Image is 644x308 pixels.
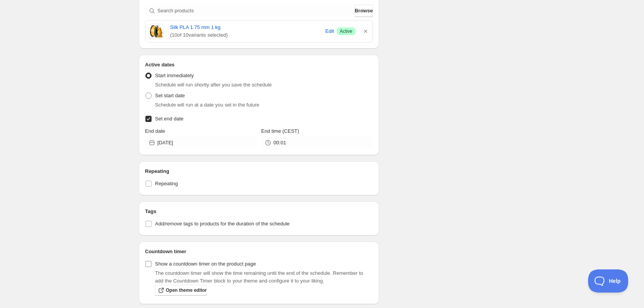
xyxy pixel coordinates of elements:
h2: Tags [145,208,373,215]
span: Show a countdown timer on the product page [155,261,256,267]
h2: Countdown timer [145,248,373,256]
span: ( 10 of 10 variants selected) [170,31,323,39]
span: Set start date [155,93,185,98]
iframe: Toggle Customer Support [588,269,629,293]
span: Edit [325,27,334,35]
span: End time (CEST) [261,128,299,134]
span: End date [145,128,165,134]
span: Start immediately [155,73,194,78]
span: Schedule will run at a date you set in the future [155,102,259,108]
p: The countdown timer will show the time remaining until the end of the schedule. Remember to add t... [155,269,373,285]
span: Set end date [155,116,184,122]
button: Browse [355,5,373,17]
span: Browse [355,7,373,15]
h2: Active dates [145,61,373,69]
span: Schedule will run shortly after you save the schedule [155,82,272,88]
h2: Repeating [145,168,373,175]
span: Open theme editor [166,287,207,293]
a: Silk PLA 1.75 mm 1 kg [170,24,323,31]
button: Edit [324,25,335,37]
span: Add/remove tags to products for the duration of the schedule [155,221,290,227]
span: Active [340,28,352,34]
a: Open theme editor [155,285,207,296]
input: Search products [157,5,353,17]
span: Repeating [155,181,178,186]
